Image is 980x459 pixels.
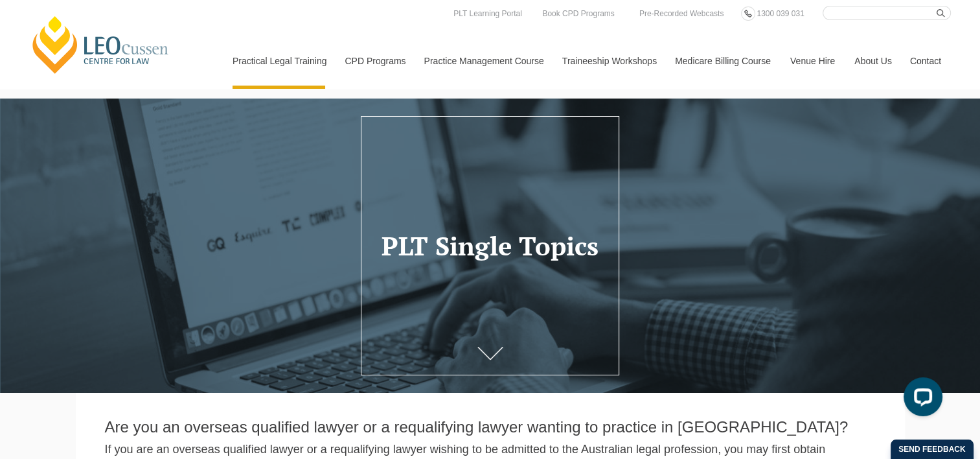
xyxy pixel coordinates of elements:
[450,6,525,21] a: PLT Learning Portal
[753,6,807,21] a: 1300 039 031
[900,33,951,89] a: Contact
[553,33,665,89] a: Traineeship Workshops
[665,33,781,89] a: Medicare Billing Course
[105,419,876,436] h2: Are you an overseas qualified lawyer or a requalifying lawyer wanting to practice in [GEOGRAPHIC_...
[781,33,845,89] a: Venue Hire
[845,33,900,89] a: About Us
[335,33,414,89] a: CPD Programs
[757,9,804,18] span: 1300 039 031
[415,33,553,89] a: Practice Management Course
[636,6,727,21] a: Pre-Recorded Webcasts
[372,231,608,260] h1: PLT Single Topics
[893,372,948,427] iframe: LiveChat chat widget
[29,14,172,75] a: [PERSON_NAME] Centre for Law
[223,33,336,89] a: Practical Legal Training
[539,6,617,21] a: Book CPD Programs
